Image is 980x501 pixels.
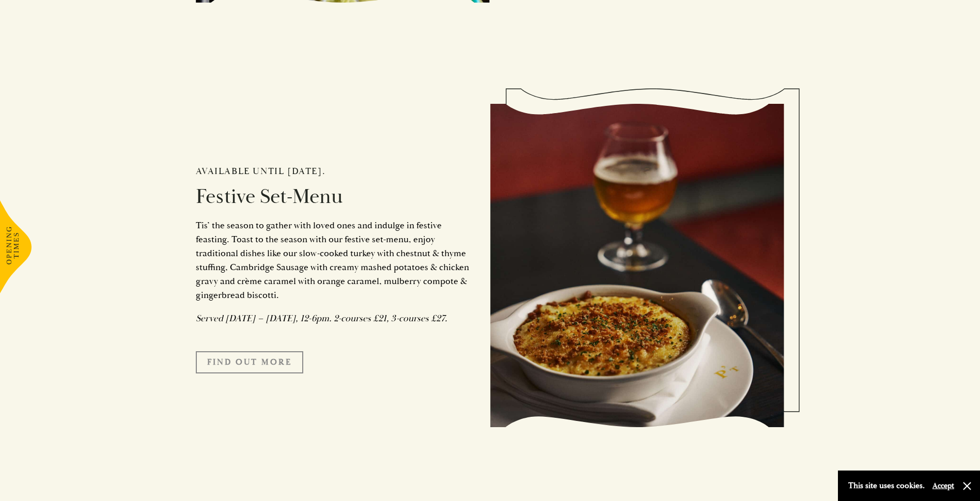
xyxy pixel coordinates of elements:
p: This site uses cookies. [848,478,925,493]
a: FIND OUT MORE [196,351,303,373]
em: Served [DATE] – [DATE], 12-6pm. 2-courses £21, 3-courses £27. [196,312,447,324]
h2: Festive Set-Menu [196,184,475,209]
h2: Available until [DATE]. [196,166,475,177]
button: Close and accept [962,481,972,491]
button: Accept [932,481,954,491]
p: Tis’ the season to gather with loved ones and indulge in festive feasting. Toast to the season wi... [196,218,475,302]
